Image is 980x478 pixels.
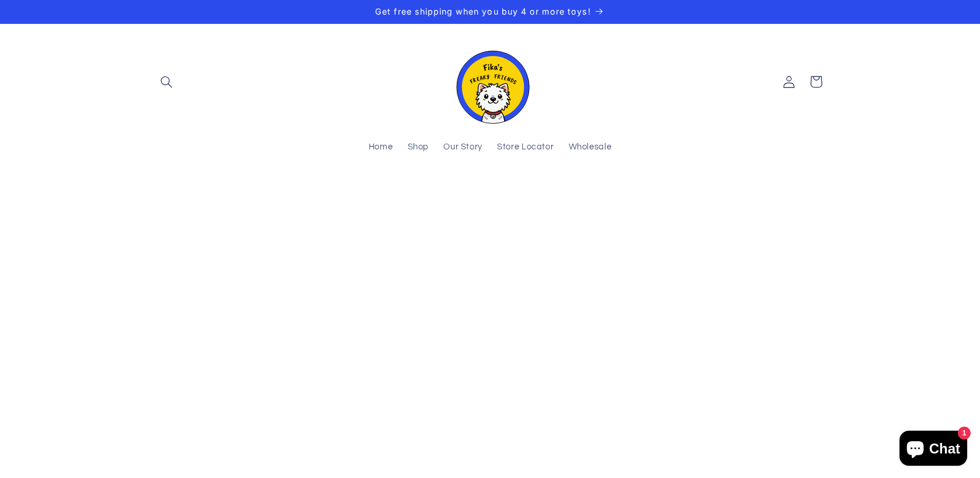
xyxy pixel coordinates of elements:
span: Our Story [443,142,482,153]
span: Get free shipping when you buy 4 or more toys! [375,6,590,16]
a: Home [361,135,400,161]
a: Store Locator [490,135,561,161]
a: Our Story [436,135,490,161]
inbox-online-store-chat: Shopify online store chat [896,431,971,469]
a: Fika's Freaky Friends [444,36,535,128]
span: Wholesale [569,142,612,153]
span: Store Locator [497,142,554,153]
img: Fika's Freaky Friends [449,40,531,124]
summary: Search [153,68,180,95]
span: Home [369,142,393,153]
a: Shop [400,135,436,161]
a: Wholesale [561,135,619,161]
span: Shop [408,142,429,153]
